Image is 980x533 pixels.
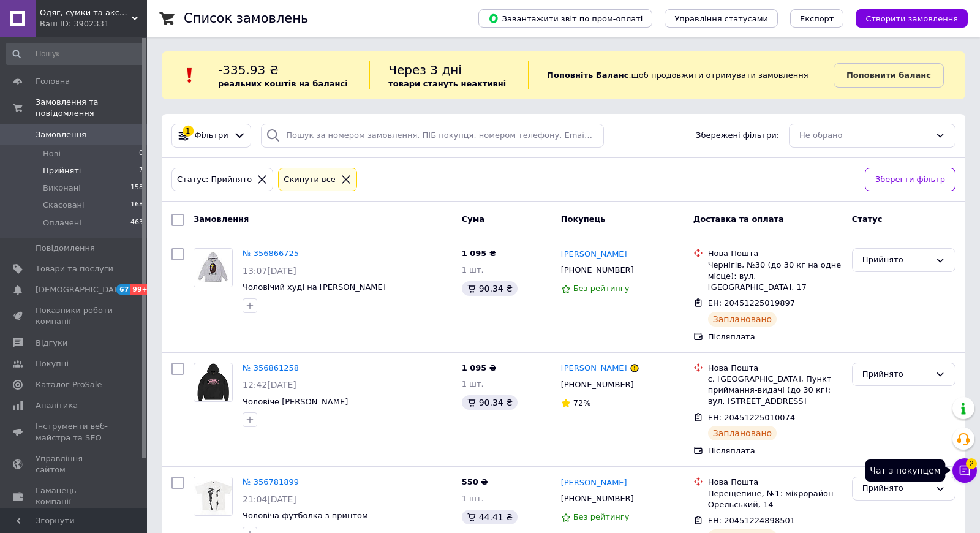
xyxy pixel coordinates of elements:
[573,398,591,407] span: 72%
[865,14,958,23] span: Створити замовлення
[462,510,518,524] div: 44.41 ₴
[862,482,930,495] div: Прийнято
[561,363,627,374] a: [PERSON_NAME]
[40,7,132,18] span: Одяг, сумки та аксесуари
[462,363,496,372] span: 1 095 ₴
[36,76,70,87] span: Головна
[708,445,842,456] div: Післяплата
[36,129,86,140] span: Замовлення
[708,516,795,525] span: ЕН: 20451224898501
[708,426,777,440] div: Заплановано
[243,494,296,504] span: 21:04[DATE]
[218,62,279,77] span: -335.93 ₴
[243,266,296,276] span: 13:07[DATE]
[36,338,67,349] span: Відгуки
[559,262,636,278] div: [PHONE_NUMBER]
[462,265,484,274] span: 1 шт.
[573,284,630,293] span: Без рейтингу
[36,358,69,369] span: Покупці
[194,214,249,224] span: Замовлення
[462,214,484,224] span: Cума
[462,249,496,258] span: 1 095 ₴
[243,282,386,292] a: Чоловічий худі на [PERSON_NAME]
[846,70,931,80] b: Поповнити баланс
[243,249,299,258] a: № 356866725
[194,249,232,287] img: Фото товару
[462,379,484,388] span: 1 шт.
[261,124,604,148] input: Пошук за номером замовлення, ПІБ покупця, номером телефону, Email, номером накладної
[462,494,484,503] span: 1 шт.
[243,363,299,372] a: № 356861258
[708,363,842,374] div: Нова Пошта
[243,380,296,390] span: 12:42[DATE]
[559,491,636,507] div: [PHONE_NUMBER]
[561,477,627,489] a: [PERSON_NAME]
[194,248,233,287] a: Фото товару
[194,363,233,402] a: Фото товару
[559,377,636,393] div: [PHONE_NUMBER]
[243,397,348,406] a: Чоловіче [PERSON_NAME]
[194,477,232,515] img: Фото товару
[36,400,78,411] span: Аналітика
[856,9,968,28] button: Створити замовлення
[799,129,930,142] div: Не обрано
[462,281,518,296] div: 90.34 ₴
[36,284,126,295] span: [DEMOGRAPHIC_DATA]
[862,254,930,266] div: Прийнято
[462,395,518,410] div: 90.34 ₴
[139,165,143,176] span: 7
[674,14,768,23] span: Управління статусами
[875,173,945,186] span: Зберегти фільтр
[184,11,308,26] h1: Список замовлень
[388,79,506,88] b: товари стануть неактивні
[708,331,842,342] div: Післяплата
[43,148,61,159] span: Нові
[175,173,254,186] div: Статус: Прийнято
[43,165,81,176] span: Прийняті
[696,130,779,142] span: Збережені фільтри:
[708,298,795,308] span: ЕН: 20451225019897
[6,43,145,65] input: Пошук
[218,79,348,88] b: реальних коштів на балансі
[43,183,81,194] span: Виконані
[665,9,778,28] button: Управління статусами
[183,126,194,137] div: 1
[708,312,777,327] div: Заплановано
[708,477,842,488] div: Нова Пошта
[790,9,844,28] button: Експорт
[693,214,784,224] span: Доставка та оплата
[130,200,143,211] span: 168
[36,485,113,507] span: Гаманець компанії
[573,512,630,521] span: Без рейтингу
[952,458,977,483] button: Чат з покупцем2
[478,9,652,28] button: Завантажити звіт по пром-оплаті
[843,13,968,23] a: Створити замовлення
[708,374,842,407] div: с. [GEOGRAPHIC_DATA], Пункт приймання-видачі (до 30 кг): вул. [STREET_ADDRESS]
[36,305,113,327] span: Показники роботи компанії
[852,214,883,224] span: Статус
[462,477,488,486] span: 550 ₴
[708,248,842,259] div: Нова Пошта
[862,368,930,381] div: Прийнято
[865,459,945,482] div: Чат з покупцем
[243,511,368,520] a: Чоловіча футболка з принтом
[547,70,628,80] b: Поповніть Баланс
[194,477,233,516] a: Фото товару
[43,217,81,229] span: Оплачені
[181,66,199,85] img: :exclamation:
[561,214,606,224] span: Покупець
[388,62,462,77] span: Через 3 дні
[708,413,795,422] span: ЕН: 20451225010074
[708,488,842,510] div: Перещепине, №1: мікрорайон Орельський, 14
[36,453,113,475] span: Управління сайтом
[36,97,147,119] span: Замовлення та повідомлення
[196,363,230,401] img: Фото товару
[528,61,834,89] div: , щоб продовжити отримувати замовлення
[195,130,228,142] span: Фільтри
[708,260,842,293] div: Чернігів, №30 (до 30 кг на одне місце): вул. [GEOGRAPHIC_DATA], 17
[43,200,85,211] span: Скасовані
[834,63,944,88] a: Поповнити баланс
